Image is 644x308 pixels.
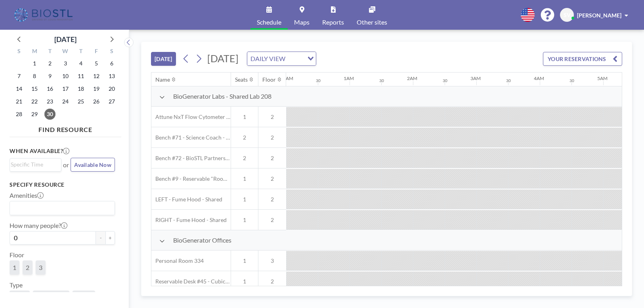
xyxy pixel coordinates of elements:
[231,216,258,224] span: 1
[106,71,117,82] span: Saturday, September 13, 2025
[258,175,286,182] span: 2
[258,216,286,224] span: 2
[10,222,67,230] label: How many people?
[10,191,44,199] label: Amenities
[26,264,29,271] span: 2
[13,7,76,23] img: organization-logo
[322,19,344,25] span: Reports
[44,71,55,82] span: Tuesday, September 9, 2025
[231,196,258,203] span: 1
[280,75,293,81] div: 12AM
[74,161,111,168] span: Available Now
[10,181,115,188] h3: Specify resource
[231,257,258,264] span: 1
[13,71,25,82] span: Sunday, September 7, 2025
[151,278,231,285] span: Reservable Desk #45 - Cubicle Area (Office 206)
[106,96,117,107] span: Saturday, September 27, 2025
[10,159,61,170] div: Search for option
[151,196,222,203] span: LEFT - Fume Hood - Shared
[10,201,115,215] div: Search for option
[60,58,71,69] span: Wednesday, September 3, 2025
[29,109,40,120] span: Monday, September 29, 2025
[11,160,57,169] input: Search for option
[258,134,286,141] span: 2
[11,47,27,57] div: S
[235,76,248,83] div: Seats
[27,47,42,57] div: M
[106,58,117,69] span: Saturday, September 6, 2025
[173,236,231,244] span: BioGenerator Offices
[443,78,447,83] div: 30
[75,83,86,94] span: Thursday, September 18, 2025
[71,158,115,172] button: Available Now
[42,47,58,57] div: T
[54,34,76,45] div: [DATE]
[294,19,310,25] span: Maps
[247,52,316,65] div: Search for option
[288,54,303,64] input: Search for option
[231,278,258,285] span: 1
[96,231,105,245] button: -
[91,71,102,82] span: Friday, September 12, 2025
[344,75,354,81] div: 1AM
[577,12,621,19] span: [PERSON_NAME]
[13,83,25,94] span: Sunday, September 14, 2025
[316,78,321,83] div: 30
[543,52,622,66] button: YOUR RESERVATIONS
[569,78,574,83] div: 30
[10,122,121,134] h4: FIND RESOURCE
[258,113,286,121] span: 2
[29,71,40,82] span: Monday, September 8, 2025
[407,75,417,81] div: 2AM
[75,96,86,107] span: Thursday, September 25, 2025
[10,251,24,259] label: Floor
[105,231,115,245] button: +
[262,76,276,83] div: Floor
[173,92,271,100] span: BioGenerator Labs - Shared Lab 208
[151,134,231,141] span: Bench #71 - Science Coach - BioSTL Bench
[231,175,258,182] span: 1
[91,96,102,107] span: Friday, September 26, 2025
[29,83,40,94] span: Monday, September 15, 2025
[63,161,69,169] span: or
[44,83,55,94] span: Tuesday, September 16, 2025
[44,109,55,120] span: Tuesday, September 30, 2025
[91,58,102,69] span: Friday, September 5, 2025
[75,71,86,82] span: Thursday, September 11, 2025
[29,58,40,69] span: Monday, September 1, 2025
[73,47,88,57] div: T
[231,155,258,162] span: 2
[151,257,204,264] span: Personal Room 334
[257,19,281,25] span: Schedule
[106,83,117,94] span: Saturday, September 20, 2025
[231,113,258,121] span: 1
[470,75,481,81] div: 3AM
[151,216,227,224] span: RIGHT - Fume Hood - Shared
[151,155,231,162] span: Bench #72 - BioSTL Partnerships & Apprenticeships Bench
[597,75,608,81] div: 5AM
[13,96,25,107] span: Sunday, September 21, 2025
[258,257,286,264] span: 3
[91,83,102,94] span: Friday, September 19, 2025
[10,281,23,289] label: Type
[88,47,104,57] div: F
[13,109,25,120] span: Sunday, September 28, 2025
[29,96,40,107] span: Monday, September 22, 2025
[258,155,286,162] span: 2
[231,134,258,141] span: 2
[44,96,55,107] span: Tuesday, September 23, 2025
[75,58,86,69] span: Thursday, September 4, 2025
[11,203,110,213] input: Search for option
[258,278,286,285] span: 2
[155,76,170,83] div: Name
[44,58,55,69] span: Tuesday, September 2, 2025
[151,113,231,121] span: Attune NxT Flow Cytometer - Bench #25
[357,19,387,25] span: Other sites
[39,264,42,271] span: 3
[207,52,239,64] span: [DATE]
[60,96,71,107] span: Wednesday, September 24, 2025
[534,75,544,81] div: 4AM
[564,11,571,19] span: SV
[104,47,119,57] div: S
[151,175,231,182] span: Bench #9 - Reservable "RoomZilla" Bench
